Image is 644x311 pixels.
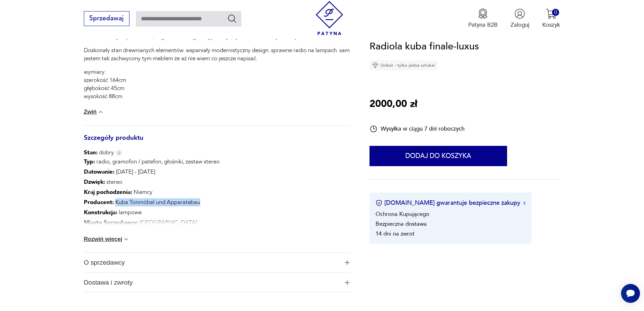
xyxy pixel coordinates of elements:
div: 0 [552,9,559,16]
button: Patyna B2B [468,8,498,29]
img: Ikona strzałki w prawo [523,201,525,205]
b: Miasto Sprzedawcy : [84,219,138,226]
b: Konstrukcja : [84,208,117,216]
iframe: Smartsupp widget button [621,284,640,303]
h3: Szczegóły produktu [84,135,350,149]
p: Patyna B2B [468,21,498,29]
img: Info icon [116,150,122,156]
p: [DATE] - [DATE] [84,167,220,177]
p: lampowe [84,207,220,218]
button: Dodaj do koszyka [369,146,507,166]
p: Kuba Tonmöbel und Apparatebau [84,197,220,207]
button: Szukaj [227,14,237,23]
p: stereo [84,177,220,187]
span: O sprzedawcy [84,253,339,272]
button: [DOMAIN_NAME] gwarantuje bezpieczne zakupy [376,199,525,207]
img: chevron down [97,109,104,115]
li: 14 dni na zwrot [376,230,414,238]
img: Patyna - sklep z meblami i dekoracjami vintage [312,1,347,35]
img: Ikonka użytkownika [515,8,525,19]
span: Dostawa i zwroty [84,273,339,292]
p: wymiary: szerokość 164cm głębokość 45cm wysokość 88cm [84,68,350,101]
img: Ikona plusa [345,280,350,285]
b: Producent : [84,198,114,206]
li: Ochrona Kupującego [376,210,429,218]
b: Datowanie : [84,168,115,176]
b: Kraj pochodzenia : [84,188,132,196]
b: Dzwięk : [84,178,105,186]
p: Niemcy [84,187,220,197]
a: Sprzedawaj [84,16,129,22]
p: Doskonały stan drewnianych elementów. wspaniały modernistyczny design. sprawne radio na lampach. ... [84,46,350,63]
b: Typ : [84,158,95,165]
img: Ikona koszyka [546,8,556,19]
button: Zwiń [84,109,104,115]
a: Ikona medaluPatyna B2B [468,8,498,29]
p: Koszyk [542,21,560,29]
p: [GEOGRAPHIC_DATA] [84,218,220,228]
p: 2000,00 zł [369,96,417,112]
img: chevron down [123,236,129,243]
button: Ikona plusaO sprzedawcy [84,253,350,272]
img: Ikona plusa [345,260,350,265]
li: Bezpieczna dostawa [376,220,427,228]
button: Ikona plusaDostawa i zwroty [84,273,350,292]
h1: Radiola kuba finale-luxus [369,39,479,54]
div: Wysyłka w ciągu 7 dni roboczych [369,125,464,133]
button: 0Koszyk [542,8,560,29]
img: Ikona medalu [478,8,488,19]
p: radio, gramofon / patefon, głośniki, zestaw stereo [84,157,220,167]
p: Zaloguj [510,21,529,29]
img: Ikona certyfikatu [376,200,382,206]
div: Unikat - tylko jedna sztuka! [369,61,438,71]
span: dobry [84,149,114,157]
button: Rozwiń więcej [84,236,130,243]
b: Stan: [84,149,98,156]
button: Zaloguj [510,8,529,29]
img: Ikona diamentu [372,63,378,69]
button: Sprzedawaj [84,11,129,26]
